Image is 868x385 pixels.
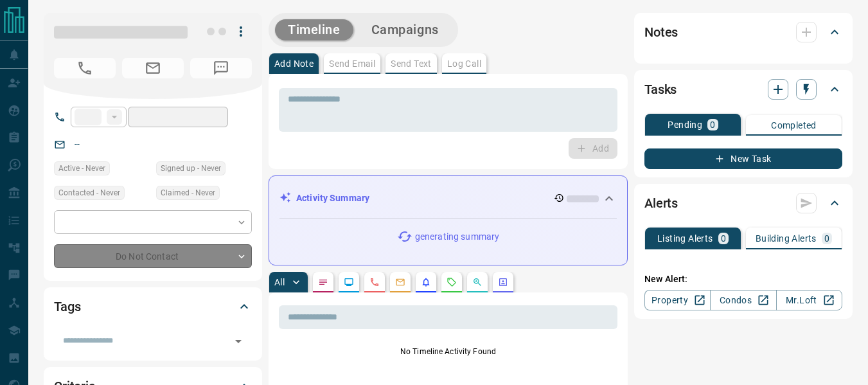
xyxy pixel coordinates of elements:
div: Notes [644,17,842,48]
p: 0 [721,234,726,243]
span: Contacted - Never [58,186,120,199]
p: Add Note [274,59,314,68]
span: No Email [122,58,184,78]
span: Signed up - Never [161,162,221,175]
p: 0 [824,234,829,243]
h2: Tasks [644,79,677,100]
span: No Number [190,58,252,78]
svg: Calls [369,277,380,287]
div: Alerts [644,188,842,219]
a: Property [644,290,711,310]
button: Campaigns [359,19,452,40]
div: Tasks [644,74,842,105]
h2: Tags [54,296,80,317]
h2: Notes [644,22,678,42]
svg: Listing Alerts [421,277,431,287]
button: New Task [644,148,842,169]
svg: Notes [318,277,328,287]
span: Active - Never [58,162,105,175]
p: generating summary [415,230,499,244]
a: -- [75,139,80,149]
span: Claimed - Never [161,186,215,199]
p: 0 [710,120,715,129]
button: Timeline [275,19,353,40]
p: Building Alerts [756,234,817,243]
p: No Timeline Activity Found [279,346,617,357]
p: All [274,278,285,287]
p: Listing Alerts [657,234,713,243]
a: Mr.Loft [776,290,842,310]
svg: Opportunities [472,277,483,287]
h2: Alerts [644,193,678,213]
div: Do Not Contact [54,244,252,268]
button: Open [229,332,247,350]
svg: Agent Actions [498,277,508,287]
a: Condos [710,290,776,310]
span: No Number [54,58,116,78]
div: Tags [54,291,252,322]
p: Activity Summary [296,192,369,205]
div: Activity Summary [279,186,617,210]
p: Pending [668,120,702,129]
p: New Alert: [644,273,842,286]
svg: Requests [447,277,457,287]
svg: Lead Browsing Activity [344,277,354,287]
svg: Emails [395,277,405,287]
p: Completed [771,121,817,130]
